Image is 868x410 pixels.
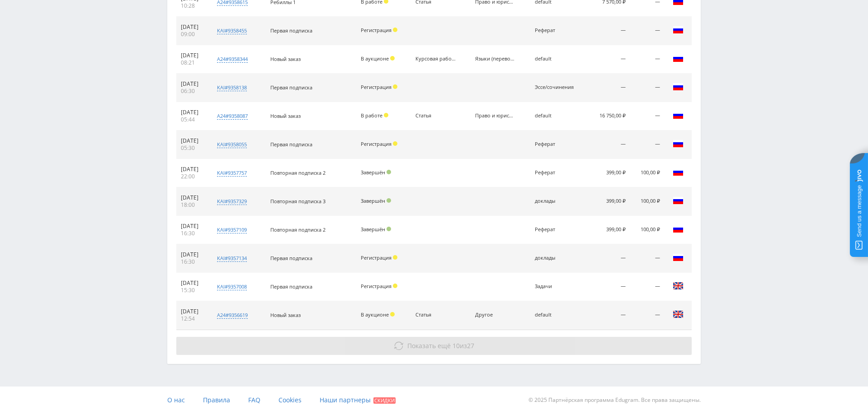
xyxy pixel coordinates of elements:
span: Регистрация [361,84,392,90]
td: — [630,102,665,130]
span: Первая подписка [270,141,312,148]
div: Другое [475,312,516,318]
span: Холд [393,28,397,32]
div: kai#9358055 [217,141,247,148]
div: доклады [535,255,576,261]
span: Завершён [361,226,385,233]
div: 15:30 [181,287,204,294]
span: В аукционе [361,311,389,318]
td: — [630,45,665,74]
span: Наши партнеры [320,396,371,404]
span: В аукционе [361,55,389,62]
span: Регистрация [361,254,392,261]
div: 18:00 [181,201,204,209]
td: 100,00 ₽ [630,216,665,244]
span: Первая подписка [270,283,312,290]
div: Статья [415,113,456,119]
div: 12:54 [181,315,204,322]
div: 09:00 [181,31,204,38]
span: Холд [393,141,397,146]
div: [DATE] [181,194,204,201]
div: [DATE] [181,280,204,287]
span: FAQ [248,396,260,404]
span: Регистрация [361,27,392,33]
button: Показать ещё 10из27 [176,337,692,355]
span: Подтвержден [387,227,391,231]
div: Языки (переводы) [475,56,516,62]
div: kai#9358138 [217,84,247,91]
img: rus.png [673,252,684,263]
div: 05:44 [181,116,204,123]
td: 399,00 ₽ [588,159,631,187]
div: 16:30 [181,230,204,237]
div: Реферат [535,227,576,233]
span: Холд [393,84,397,89]
td: 100,00 ₽ [630,159,665,187]
span: Первая подписка [270,27,312,34]
span: Повторная подписка 3 [270,198,325,205]
td: — [588,301,631,330]
div: Задачи [535,284,576,289]
span: Завершён [361,197,385,204]
span: Подтвержден [387,198,391,203]
td: — [588,130,631,159]
div: default [535,312,576,318]
td: 399,00 ₽ [588,187,631,216]
span: Новый заказ [270,56,301,62]
span: Cookies [278,396,302,404]
img: rus.png [673,195,684,206]
div: Реферат [535,170,576,176]
div: kai#9357134 [217,255,247,262]
div: доклады [535,198,576,204]
td: — [630,17,665,45]
span: Новый заказ [270,112,301,119]
span: Первая подписка [270,255,312,261]
div: [DATE] [181,23,204,31]
img: gbr.png [673,280,684,291]
div: [DATE] [181,251,204,258]
span: Повторная подписка 2 [270,226,325,233]
div: 08:21 [181,59,204,66]
div: [DATE] [181,166,204,173]
div: 06:30 [181,88,204,95]
span: О нас [167,396,185,404]
span: Новый заказ [270,312,301,318]
img: rus.png [673,167,684,177]
div: [DATE] [181,80,204,88]
div: a24#9356619 [217,312,248,319]
div: a24#9358087 [217,112,248,120]
td: — [588,244,631,273]
span: Регистрация [361,140,392,147]
span: 27 [467,341,474,350]
img: gbr.png [673,309,684,320]
div: kai#9357329 [217,198,247,205]
td: — [588,45,631,74]
span: Показать ещё [407,341,451,350]
span: Холд [390,56,395,61]
div: Реферат [535,141,576,147]
span: Правила [203,396,230,404]
div: Курсовая работа [415,56,456,62]
span: 10 [453,341,460,350]
div: [DATE] [181,308,204,315]
div: 16:30 [181,258,204,266]
div: Эссе/сочинения [535,84,576,90]
td: — [630,74,665,102]
img: rus.png [673,138,684,149]
td: — [588,74,631,102]
div: [DATE] [181,52,204,59]
div: kai#9358455 [217,27,247,34]
div: kai#9357109 [217,226,247,233]
span: Регистрация [361,283,392,289]
div: default [535,56,576,62]
img: rus.png [673,110,684,121]
td: — [588,273,631,301]
span: Скидки [373,397,396,404]
td: 100,00 ₽ [630,187,665,216]
span: Повторная подписка 2 [270,169,325,176]
span: Холд [384,113,388,117]
span: из [407,341,474,350]
span: Холд [393,284,397,288]
span: В работе [361,112,382,119]
img: rus.png [673,53,684,64]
